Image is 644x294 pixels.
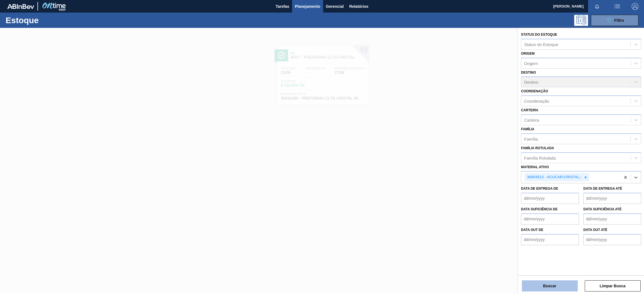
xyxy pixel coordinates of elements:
div: Origem [524,61,538,66]
label: Origem [521,52,535,56]
input: dd/mm/yyyy [583,193,641,204]
img: TNhmsLtSVTkK8tSr43FrP2fwEKptu5GPRR3wAAAABJRU5ErkJggg== [7,4,34,9]
div: Família [524,136,538,141]
div: Carteira [524,117,539,122]
label: Data out de [521,228,543,232]
span: Planejamento [295,3,320,10]
label: Data suficiência até [583,207,622,211]
span: Gerencial [326,3,344,10]
img: Logout [632,3,638,10]
label: Data de Entrega de [521,187,558,191]
label: Material ativo [521,165,549,169]
div: Família Rotulada [524,155,556,160]
input: dd/mm/yyyy [521,234,579,245]
input: dd/mm/yyyy [521,193,579,204]
button: Notificações [588,3,606,10]
label: Status do Estoque [521,33,557,37]
div: Status do Estoque [524,42,558,47]
label: Destino [521,71,536,74]
img: userActions [614,3,621,10]
label: Família [521,127,534,131]
label: Data de Entrega até [583,187,622,191]
h1: Estoque [6,17,91,23]
label: Carteira [521,108,538,112]
button: Filtro [591,15,638,26]
label: Data out até [583,228,607,232]
div: 30003513 - ACUCAR;CRISTAL;; [525,174,583,181]
div: Coordenação [524,99,549,103]
input: dd/mm/yyyy [583,234,641,245]
input: dd/mm/yyyy [583,213,641,225]
label: Coordenação [521,89,548,93]
span: Tarefas [276,3,289,10]
span: Relatórios [349,3,368,10]
label: Família Rotulada [521,146,554,150]
input: dd/mm/yyyy [521,213,579,225]
label: Data suficiência de [521,207,558,211]
div: Pogramando: nenhum usuário selecionado [574,15,588,26]
span: Filtro [614,18,624,23]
